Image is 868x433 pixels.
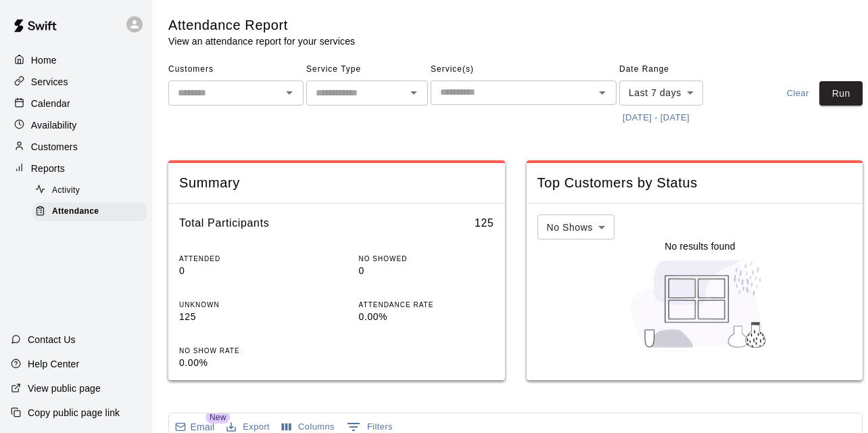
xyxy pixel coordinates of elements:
p: 0.00% [179,356,314,370]
p: View an attendance report for your services [168,35,355,48]
a: Reports [11,158,141,179]
button: Open [593,83,612,102]
h5: Attendance Report [168,16,355,35]
h6: Total Participants [179,214,269,232]
button: Run [819,81,863,106]
span: Activity [52,184,80,198]
p: 0 [359,264,494,278]
p: Availability [31,118,77,132]
p: ATTENDED [179,254,314,264]
a: Customers [11,137,141,157]
p: Calendar [31,97,70,110]
div: Activity [32,181,147,200]
p: UNKNOWN [179,300,314,310]
a: Services [11,72,141,92]
p: Help Center [28,357,79,371]
p: 125 [179,310,314,324]
p: NO SHOWED [359,254,494,264]
span: Customers [168,59,304,81]
div: Last 7 days [619,81,703,106]
p: No results found [665,240,735,253]
a: Calendar [11,93,141,114]
button: Open [404,83,423,102]
a: Attendance [32,201,152,222]
p: Reports [31,162,65,175]
p: ATTENDANCE RATE [359,300,494,310]
button: Clear [776,81,819,106]
a: Activity [32,180,152,201]
a: Home [11,50,141,70]
p: Home [31,53,57,67]
p: Contact Us [28,333,76,346]
h6: 125 [475,214,494,232]
p: View public page [28,382,101,395]
button: [DATE] - [DATE] [619,108,693,129]
span: Attendance [52,205,99,219]
p: Services [31,75,68,89]
span: Service Type [306,59,428,81]
button: Open [280,83,299,102]
div: No Shows [537,214,614,240]
span: New [206,411,230,424]
span: Service(s) [431,59,617,81]
p: Customers [31,140,78,154]
img: Nothing to see here [624,253,776,355]
p: 0 [179,264,314,278]
div: Attendance [32,202,147,221]
span: Date Range [619,59,738,81]
p: 0.00% [359,310,494,324]
span: Summary [179,174,494,192]
p: Copy public page link [28,406,120,419]
a: Availability [11,115,141,135]
p: NO SHOW RATE [179,346,314,356]
span: Top Customers by Status [537,174,852,192]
